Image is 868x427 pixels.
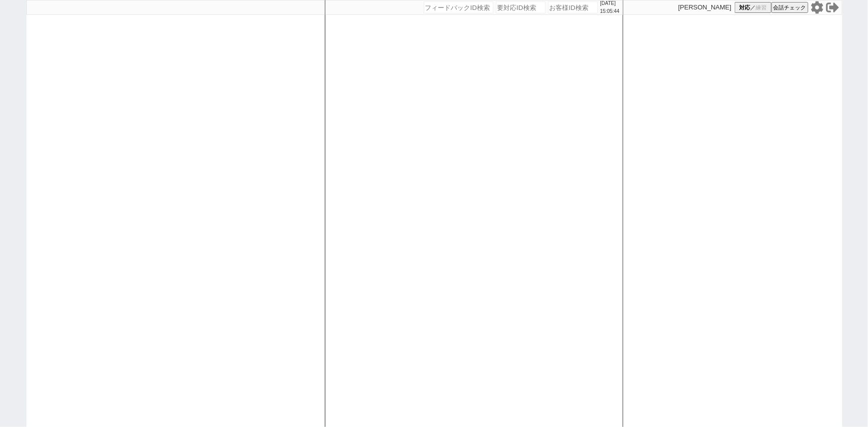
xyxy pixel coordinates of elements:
[678,3,732,11] p: [PERSON_NAME]
[735,2,772,13] button: 対応／練習
[548,1,598,13] input: お客様ID検索
[772,2,808,13] button: 会話チェック
[424,1,493,13] input: フィードバックID検索
[739,4,750,11] span: 対応
[756,4,767,11] span: 練習
[600,7,620,15] p: 15:05:44
[496,1,546,13] input: 要対応ID検索
[773,4,806,11] span: 会話チェック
